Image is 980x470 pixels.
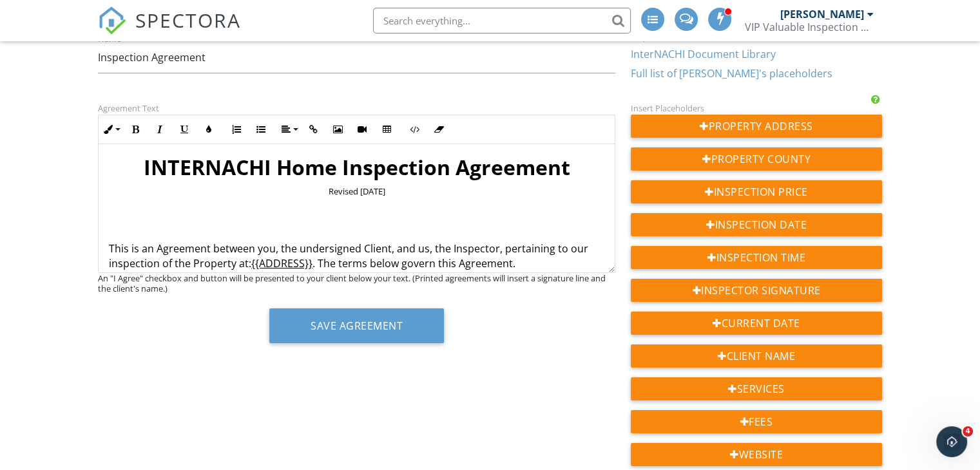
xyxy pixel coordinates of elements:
[98,17,241,44] a: SPECTORA
[963,426,973,437] span: 4
[631,279,882,302] div: Inspector Signature
[251,256,312,270] span: {{ADDRESS}}
[745,21,874,33] div: VIP Valuable Inspection Profession
[373,8,631,33] input: Search everything...
[631,102,704,114] label: Insert Placeholders
[631,213,882,236] div: Inspection Date
[98,6,126,35] img: The Best Home Inspection Software - Spectora
[197,117,221,142] button: Colors
[148,117,172,142] button: Italic (Ctrl+I)
[135,6,241,33] span: SPECTORA
[631,147,882,171] div: Property County
[631,344,882,368] div: Client Name
[109,155,604,180] h1: INTERNACHI Home Inspection Agreement
[631,246,882,269] div: Inspection Time
[172,117,197,142] button: Underline (Ctrl+U)
[631,377,882,400] div: Services
[374,117,399,142] button: Insert Table
[301,117,325,142] button: Insert Link (Ctrl+K)
[350,117,374,142] button: Insert Video
[631,32,882,42] div: Helpful Links
[631,443,882,466] div: Website
[631,312,882,335] div: Current Date
[325,117,350,142] button: Insert Image (Ctrl+P)
[98,273,615,294] div: An "I Agree" checkbox and button will be presented to your client below your text. (Printed agree...
[269,308,444,343] button: Save Agreement
[123,117,148,142] button: Bold (Ctrl+B)
[631,66,832,80] a: Full list of [PERSON_NAME]'s placeholders
[427,117,451,142] button: Clear Formatting
[109,241,604,270] p: This is an Agreement between you, the undersigned Client, and us, the Inspector, pertaining to ou...
[402,117,427,142] button: Code View
[109,185,604,197] p: Revised [DATE]
[99,117,123,142] button: Inline Style
[98,102,159,114] label: Agreement Text
[631,180,882,203] div: Inspection Price
[631,47,776,61] a: InterNACHI Document Library
[249,117,273,142] button: Unordered List
[631,410,882,433] div: Fees
[276,117,301,142] button: Align
[780,8,864,21] div: [PERSON_NAME]
[224,117,249,142] button: Ordered List
[936,426,967,457] iframe: Intercom live chat
[631,115,882,138] div: Property Address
